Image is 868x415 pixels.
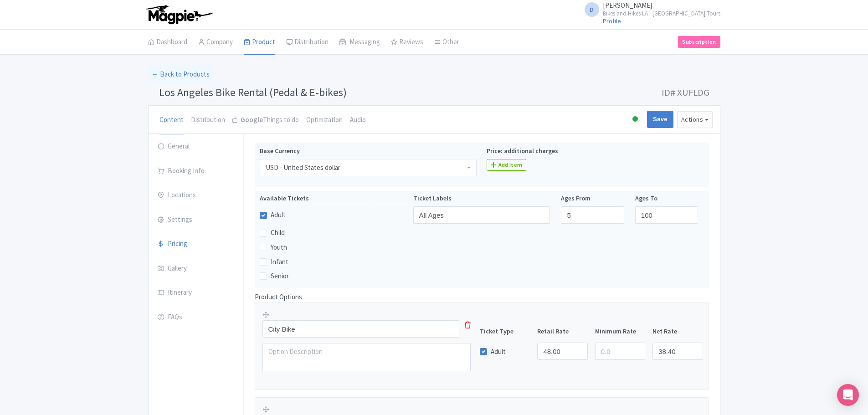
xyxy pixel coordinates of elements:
[271,271,289,282] label: Senior
[555,194,629,204] div: Ages From
[630,194,704,204] div: Ages To
[678,36,720,48] a: Subscription
[198,30,233,55] a: Company
[662,83,709,102] span: ID# XUFLDG
[241,115,263,125] strong: Google
[271,257,288,267] label: Infant
[652,343,703,360] input: 0.0
[159,85,347,99] span: Los Angeles Bike Rental (Pedal & E-bikes)
[191,106,225,135] a: Distribution
[271,210,286,220] label: Adult
[149,134,243,159] a: General
[149,280,243,306] a: Itinerary
[487,159,526,171] a: Add Item
[149,183,243,208] a: Locations
[476,327,534,336] div: Ticket Type
[413,206,550,224] input: Adult
[149,256,243,282] a: Gallery
[149,207,243,233] a: Settings
[491,347,506,357] label: Adult
[149,305,243,330] a: FAQs
[306,106,343,135] a: Optimization
[677,111,713,128] button: Actions
[266,164,340,172] div: USD - United States dollar
[271,242,287,253] label: Youth
[603,1,652,10] span: [PERSON_NAME]
[391,30,423,55] a: Reviews
[585,2,599,17] span: D
[631,113,640,127] div: Active
[487,146,558,156] label: Price: additional charges
[591,327,649,336] div: Minimum Rate
[286,30,329,55] a: Distribution
[837,384,859,406] div: Open Intercom Messenger
[434,30,459,55] a: Other
[262,320,460,338] input: Option Name
[148,66,213,83] a: ← Back to Products
[408,194,556,204] div: Ticket Labels
[649,327,706,336] div: Net Rate
[350,106,366,135] a: Audio
[148,30,187,55] a: Dashboard
[232,106,299,135] a: GoogleThings to do
[579,2,720,16] a: D [PERSON_NAME] Bikes and Hikes LA - [GEOGRAPHIC_DATA] Tours
[260,194,408,204] div: Available Tickets
[339,30,380,55] a: Messaging
[271,228,285,238] label: Child
[537,343,587,360] input: 0.0
[534,327,591,336] div: Retail Rate
[244,30,275,55] a: Product
[603,10,720,16] small: Bikes and Hikes LA - [GEOGRAPHIC_DATA] Tours
[603,17,621,25] a: Profile
[149,159,243,184] a: Booking Info
[159,106,184,135] a: Content
[647,111,673,128] input: Save
[595,343,645,360] input: 0.0
[144,5,214,25] img: logo-ab69f6fb50320c5b225c76a69d11143b.png
[149,231,243,257] a: Pricing
[260,147,300,155] span: Base Currency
